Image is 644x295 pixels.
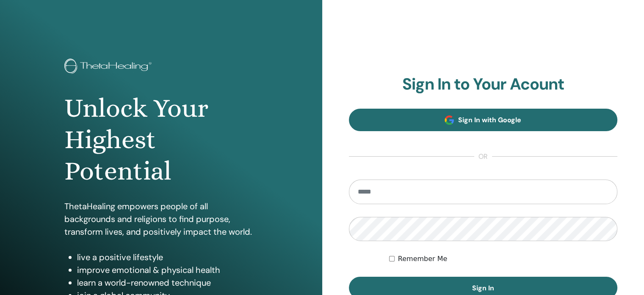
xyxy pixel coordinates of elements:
[389,254,617,264] div: Keep me authenticated indefinitely or until I manually logout
[64,200,258,238] p: ThetaHealing empowers people of all backgrounds and religions to find purpose, transform lives, a...
[349,75,618,94] h2: Sign In to Your Acount
[398,254,448,264] label: Remember Me
[349,109,618,131] a: Sign In with Google
[77,276,258,289] li: learn a world-renowned technique
[458,115,521,124] span: Sign In with Google
[77,264,258,276] li: improve emotional & physical health
[472,284,494,292] span: Sign In
[64,93,258,187] h1: Unlock Your Highest Potential
[77,251,258,264] li: live a positive lifestyle
[474,152,492,162] span: or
